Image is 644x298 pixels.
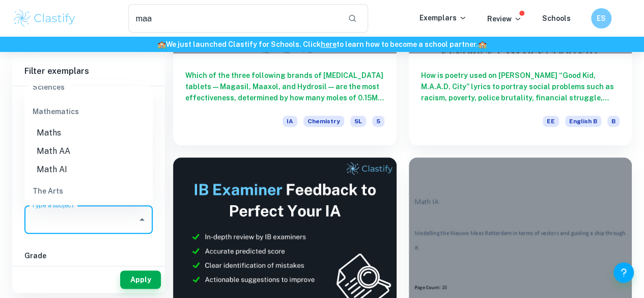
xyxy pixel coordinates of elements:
[421,70,620,103] h6: How is poetry used on [PERSON_NAME] “Good Kid, M.A.A.D. City” lyrics to portray social problems s...
[591,8,611,29] button: ES
[157,40,166,48] span: 🏫
[321,40,337,48] a: here
[24,178,153,203] div: The Arts
[24,142,153,160] li: Math AA
[24,74,153,99] div: Sciences
[487,13,522,24] p: Review
[135,212,149,227] button: Close
[419,12,467,23] p: Exemplars
[283,116,297,127] span: IA
[24,99,153,123] div: Mathematics
[372,116,384,127] span: 5
[607,116,620,127] span: B
[303,116,344,127] span: Chemistry
[613,262,634,283] button: Help and Feedback
[596,13,607,24] h6: ES
[2,39,642,50] h6: We just launched Clastify for Schools. Click to learn how to become a school partner.
[24,123,153,142] li: Maths
[24,250,153,261] h6: Grade
[32,201,74,209] label: Type a subject
[12,8,77,29] img: Clastify logo
[24,160,153,178] li: Math AI
[542,14,571,22] a: Schools
[350,116,366,127] span: SL
[185,70,384,103] h6: Which of the three following brands of [MEDICAL_DATA] tablets — Magasil, Maaxol, and Hydrosil — a...
[565,116,601,127] span: English B
[128,4,340,33] input: Search for any exemplars...
[120,270,161,289] button: Apply
[543,116,559,127] span: EE
[478,40,487,48] span: 🏫
[12,57,165,86] h6: Filter exemplars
